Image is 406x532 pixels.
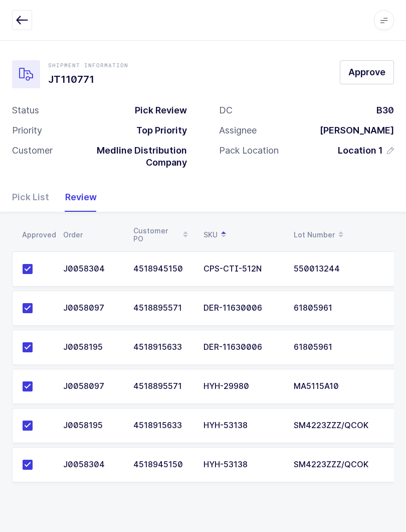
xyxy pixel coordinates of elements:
[12,104,39,116] div: Status
[294,304,382,313] div: 61805961
[338,145,383,157] span: Location 1
[294,343,382,352] div: 61805961
[133,304,191,313] div: 4518895571
[340,60,394,84] button: Approve
[294,264,382,274] div: 550013244
[22,231,51,239] div: Approved
[63,460,121,469] div: J0058304
[294,421,382,430] div: SM4223ZZZ/QCOK
[219,104,233,116] div: DC
[219,124,257,137] div: Assignee
[127,104,187,116] div: Pick Review
[348,66,385,78] span: Approve
[338,145,394,157] button: Location 1
[204,421,282,430] div: HYH-53138
[204,304,282,313] div: DER-11630006
[48,71,128,87] h1: JT110771
[133,343,191,352] div: 4518915633
[53,145,187,169] div: Medline Distribution Company
[63,343,121,352] div: J0058195
[63,231,121,239] div: Order
[133,264,191,274] div: 4518945150
[12,145,53,169] div: Customer
[376,105,394,115] span: B30
[204,460,282,469] div: HYH-53138
[312,124,394,137] div: [PERSON_NAME]
[48,61,128,69] div: Shipment Information
[204,343,282,352] div: DER-11630006
[12,124,42,137] div: Priority
[133,460,191,469] div: 4518945150
[63,421,121,430] div: J0058195
[204,382,282,391] div: HYH-29980
[57,183,97,212] div: Review
[133,226,191,243] div: Customer PO
[204,264,282,274] div: CPS-CTI-512N
[63,304,121,313] div: J0058097
[204,226,282,243] div: SKU
[219,145,279,157] div: Pack Location
[63,382,121,391] div: J0058097
[12,183,57,212] div: Pick List
[294,226,382,243] div: Lot Number
[133,382,191,391] div: 4518895571
[294,460,382,469] div: SM4223ZZZ/QCOK
[133,421,191,430] div: 4518915633
[128,124,187,137] div: Top Priority
[63,264,121,274] div: J0058304
[294,382,382,391] div: MA5115A10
